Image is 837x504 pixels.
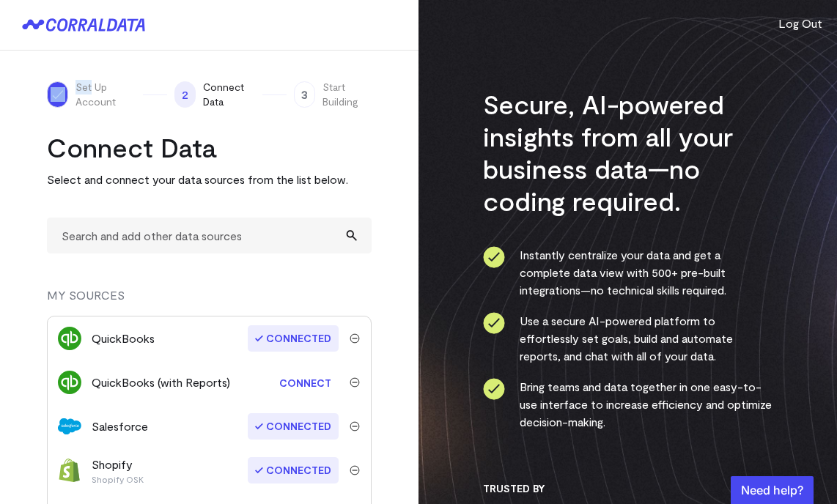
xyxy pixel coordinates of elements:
[92,330,155,347] div: QuickBooks
[483,246,773,299] li: Instantly centralize your data and get a complete data view with 500+ pre-built integrations—no t...
[350,333,360,344] img: trash-40e54a27.svg
[58,327,81,350] img: quickbooks-67797952.svg
[203,80,255,109] span: Connect Data
[322,80,372,109] span: Start Building
[47,286,372,316] div: MY SOURCES
[483,88,773,217] h3: Secure, AI-powered insights from all your business data—no coding required.
[483,378,773,431] li: Bring teams and data together in one easy-to-use interface to increase efficiency and optimize de...
[294,81,315,108] span: 3
[483,482,773,495] h3: Trusted By
[92,456,144,485] div: Shopify
[248,457,339,483] span: Connected
[75,80,136,109] span: Set Up Account
[47,131,372,163] h2: Connect Data
[350,421,360,431] img: trash-40e54a27.svg
[248,413,339,440] span: Connected
[483,246,505,268] img: ico-check-circle-4b19435c.svg
[778,15,822,32] button: Log Out
[58,459,81,482] img: shopify-673fa4e3.svg
[483,312,773,365] li: Use a secure AI-powered platform to effortlessly set goals, build and automate reports, and chat ...
[51,87,65,102] img: ico-check-white-5ff98cb1.svg
[92,418,148,435] div: Salesforce
[483,312,505,334] img: ico-check-circle-4b19435c.svg
[272,369,339,396] a: Connect
[174,81,196,108] span: 2
[92,473,144,485] p: Shopify OSK
[47,218,372,253] input: Search and add other data sources
[58,371,81,394] img: quickbooks-67797952.svg
[47,171,372,188] p: Select and connect your data sources from the list below.
[92,374,230,391] div: QuickBooks (with Reports)
[248,325,339,352] span: Connected
[58,415,81,438] img: salesforce-aa4b4df5.svg
[350,377,360,388] img: trash-40e54a27.svg
[483,378,505,400] img: ico-check-circle-4b19435c.svg
[350,465,360,475] img: trash-40e54a27.svg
